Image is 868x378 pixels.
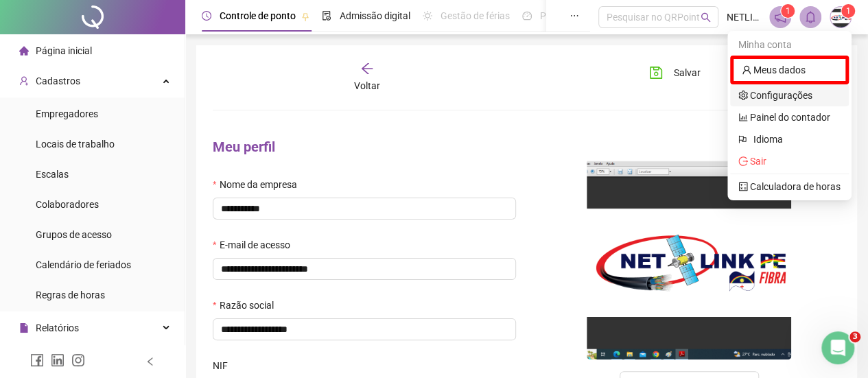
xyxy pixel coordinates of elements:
[213,177,305,192] label: Nome da empresa
[821,331,854,364] iframe: Intercom live chat
[753,132,832,147] span: Idioma
[36,75,80,86] span: Cadastros
[674,65,701,80] span: Salvar
[145,357,155,366] span: left
[781,4,795,18] sup: 1
[727,10,761,25] span: NETLINK PE
[19,46,29,56] span: home
[213,237,298,252] label: E-mail de acesso
[202,11,211,21] span: clock-circle
[213,137,516,156] h4: Meu perfil
[441,10,510,21] span: Gestão de férias
[36,139,115,150] span: Locais de trabalho
[846,6,851,16] span: 1
[730,34,849,56] div: Minha conta
[340,10,410,21] span: Admissão digital
[36,229,112,240] span: Grupos de acesso
[522,11,532,21] span: dashboard
[701,12,711,23] span: search
[213,358,237,373] label: NIF
[830,7,851,27] img: 83108
[19,76,29,86] span: user-add
[19,323,29,333] span: file
[738,181,841,192] a: calculator Calculadora de horas
[849,331,860,342] span: 3
[30,353,44,367] span: facebook
[738,112,830,123] a: bar-chart Painel do contador
[51,353,64,367] span: linkedin
[774,11,786,23] span: notification
[322,11,331,21] span: file-done
[213,298,282,313] label: Razão social
[738,90,812,101] a: setting Configurações
[71,353,85,367] span: instagram
[301,12,309,21] span: pushpin
[738,156,748,166] span: logout
[36,45,92,56] span: Página inicial
[570,11,579,21] span: ellipsis
[423,11,432,21] span: sun
[540,10,594,21] span: Painel do DP
[649,66,663,80] span: save
[36,108,98,119] span: Empregadores
[36,290,105,300] span: Regras de horas
[804,11,817,23] span: bell
[587,155,791,359] img: 83108
[639,62,711,84] button: Salvar
[36,259,131,270] span: Calendário de feriados
[354,80,380,91] span: Voltar
[742,64,806,75] a: user Meus dados
[36,322,79,333] span: Relatórios
[750,156,766,167] span: Sair
[36,169,69,180] span: Escalas
[738,132,748,147] span: flag
[220,10,296,21] span: Controle de ponto
[841,4,855,18] sup: Atualize o seu contato no menu Meus Dados
[786,6,790,16] span: 1
[36,199,99,210] span: Colaboradores
[360,62,374,75] span: arrow-left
